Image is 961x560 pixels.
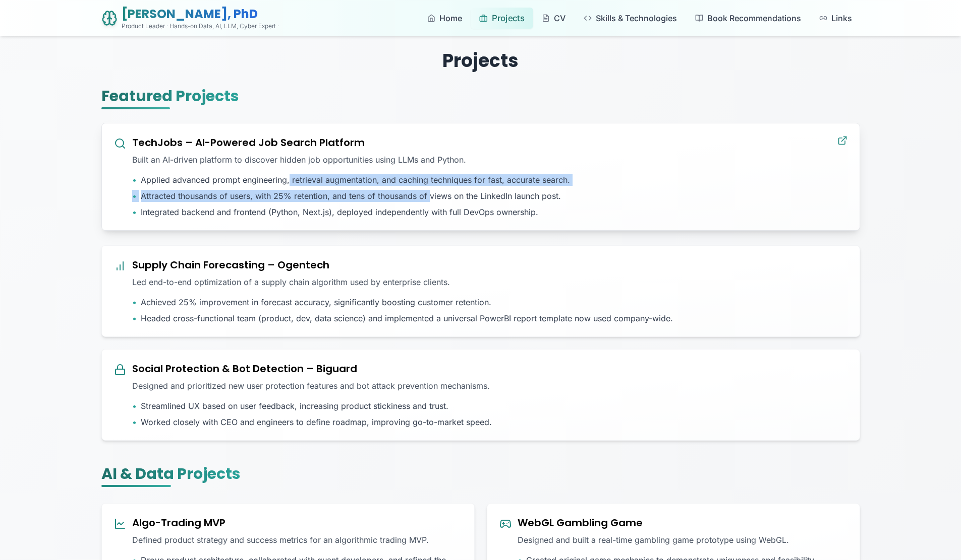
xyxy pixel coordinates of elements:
[811,8,860,28] a: Links
[596,12,677,24] span: Skills & Technologies
[141,206,538,218] span: Integrated backend and frontend (Python, Next.js), deployed independently with full DevOps owners...
[419,8,470,28] a: Home
[132,190,137,202] span: •
[132,174,137,186] span: •
[576,8,685,28] a: Skills & Technologies
[132,258,329,272] h3: Supply Chain Forecasting – Ogentech
[471,8,533,29] a: Projects
[101,51,860,71] h1: Projects
[132,154,847,166] p: Built an AI-driven platform to discover hidden job opportunities using LLMs and Python.
[132,135,365,150] h3: TechJobs – AI-Powered Job Search Platform
[554,12,566,24] span: CV
[141,296,491,308] span: Achieved 25% improvement in forecast accuracy, significantly boosting customer retention.
[101,6,279,30] a: [PERSON_NAME], PhDProduct Leader · Hands-on Data, AI, LLM, Cyber Expert ·
[132,312,137,324] span: •
[687,8,809,28] a: Book Recommendations
[132,276,847,288] p: Led end-to-end optimization of a supply chain algorithm used by enterprise clients.
[707,12,801,24] span: Book Recommendations
[518,516,643,530] h3: WebGL Gambling Game
[132,400,137,412] span: •
[141,416,492,428] span: Worked closely with CEO and engineers to define roadmap, improving go-to-market speed.
[141,400,448,412] span: Streamlined UX based on user feedback, increasing product stickiness and trust.
[132,296,137,308] span: •
[492,12,525,24] span: Projects
[534,8,574,28] a: CV
[132,534,462,546] p: Defined product strategy and success metrics for an algorithmic trading MVP.
[122,6,279,22] h1: [PERSON_NAME], PhD
[518,534,847,546] p: Designed and built a real-time gambling game prototype using WebGL.
[132,362,357,376] h3: Social Protection & Bot Detection – Biguard
[141,174,570,186] span: Applied advanced prompt engineering, retrieval augmentation, and caching techniques for fast, acc...
[101,463,241,484] span: AI & Data Projects
[132,516,225,530] h3: Algo-Trading MVP
[132,416,137,428] span: •
[101,85,239,107] span: Featured Projects
[122,22,279,30] p: Product Leader · Hands-on Data, AI, LLM, Cyber Expert ·
[132,206,137,218] span: •
[141,190,561,202] span: Attracted thousands of users, with 25% retention, and tens of thousands of views on the LinkedIn ...
[439,12,462,24] span: Home
[141,312,673,324] span: Headed cross-functional team (product, dev, data science) and implemented a universal PowerBI rep...
[831,12,852,24] span: Links
[132,380,847,392] p: Designed and prioritized new user protection features and bot attack prevention mechanisms.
